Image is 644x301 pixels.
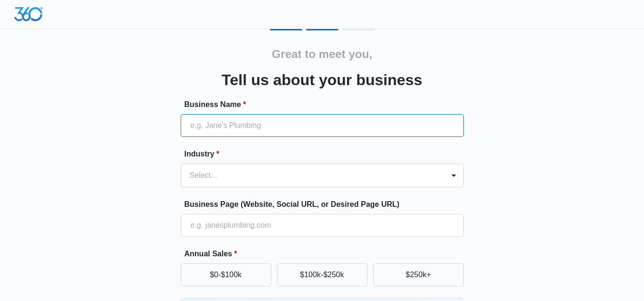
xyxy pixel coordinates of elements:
label: Business Name [184,99,468,110]
h3: Tell us about your business [222,68,422,91]
button: $250k+ [373,263,464,286]
label: Annual Sales [184,248,468,260]
label: Industry [184,148,468,160]
input: e.g. janesplumbing.com [181,214,464,237]
h2: Great to meet you, [272,46,372,63]
button: $0-$100k [181,263,271,286]
label: Business Page (Website, Social URL, or Desired Page URL) [184,199,468,210]
button: $100k-$250k [277,263,368,286]
input: e.g. Jane's Plumbing [181,114,464,137]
